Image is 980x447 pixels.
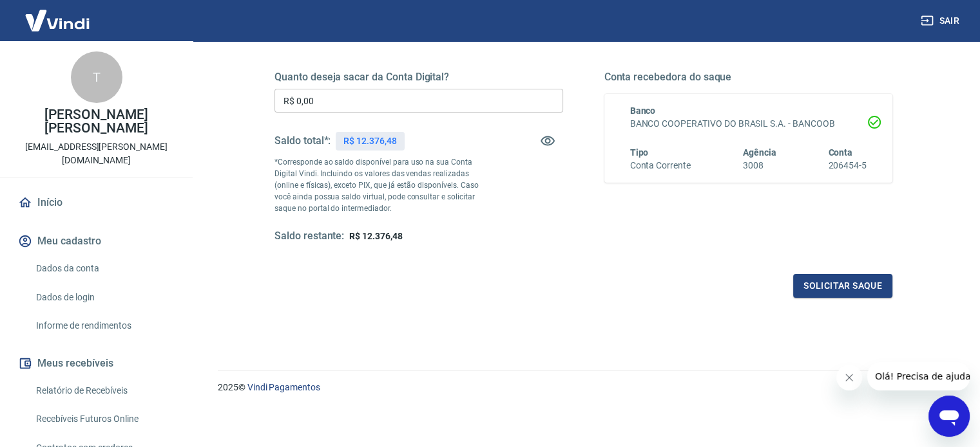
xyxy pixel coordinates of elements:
[218,381,949,394] p: 2025 ©
[630,147,649,158] span: Tipo
[630,117,867,131] h6: BANCO COOPERATIVO DO BRASIL S.A. - BANCOOB
[15,227,177,255] button: Meu cadastro
[15,1,99,40] img: Vindi
[918,9,965,33] button: Sair
[71,51,122,103] div: T
[274,134,331,147] h5: Saldo total*:
[928,396,970,437] iframe: Botão para abrir a janela de mensagens
[31,406,177,432] a: Recebíveis Futuros Online
[31,378,177,404] a: Relatório de Recebíveis
[274,71,563,84] h5: Quanto deseja sacar da Conta Digital?
[31,255,177,282] a: Dados da conta
[349,231,402,241] span: R$ 12.376,48
[274,230,344,243] h5: Saldo restante:
[743,147,776,158] span: Agência
[10,140,182,167] p: [EMAIL_ADDRESS][PERSON_NAME][DOMAIN_NAME]
[247,382,320,392] a: Vindi Pagamentos
[31,284,177,311] a: Dados de login
[31,313,177,339] a: Informe de rendimentos
[8,9,108,19] span: Olá! Precisa de ajuda?
[10,108,182,135] p: [PERSON_NAME] [PERSON_NAME]
[343,134,396,148] p: R$ 12.376,48
[743,159,776,172] h6: 3008
[15,349,177,378] button: Meus recebíveis
[630,105,656,116] span: Banco
[274,156,491,214] p: *Corresponde ao saldo disponível para uso na sua Conta Digital Vindi. Incluindo os valores das ve...
[828,159,867,172] h6: 206454-5
[15,188,177,217] a: Início
[630,159,691,172] h6: Conta Corrente
[836,365,862,390] iframe: Fechar mensagem
[793,274,892,298] button: Solicitar saque
[604,71,893,84] h5: Conta recebedora do saque
[828,147,852,158] span: Conta
[867,362,970,390] iframe: Mensagem da empresa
